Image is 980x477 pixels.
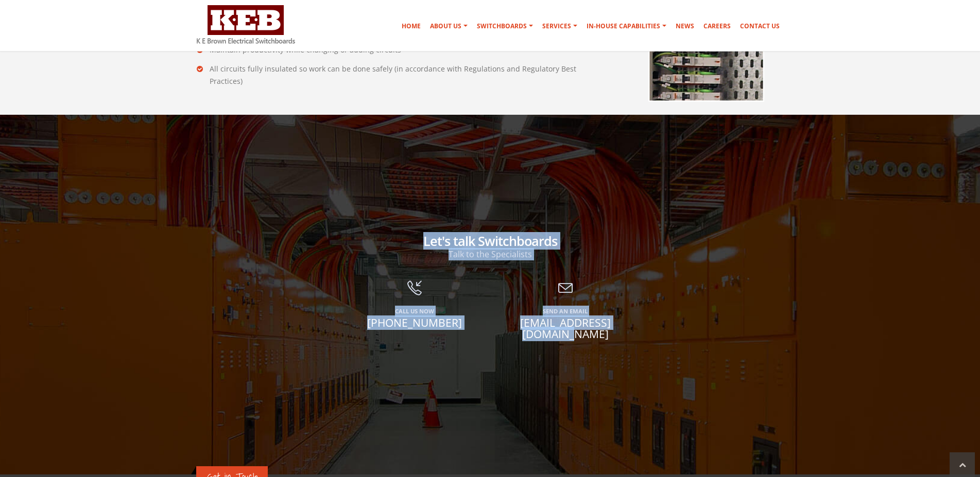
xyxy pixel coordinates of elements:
h2: Let's talk Switchboards [197,234,784,248]
a: About Us [426,16,472,37]
span: Call Us Now [347,306,483,317]
a: Switchboards [473,16,537,37]
li: All circuits fully insulated so work can be done safely (in accordance with Regulations and Regul... [197,63,583,87]
a: Home [398,16,425,37]
span: Send An Email [498,306,633,317]
a: In-house Capabilities [582,16,670,37]
a: Send An Email [EMAIL_ADDRESS][DOMAIN_NAME] [498,281,633,355]
img: K E Brown Electrical Switchboards [197,5,295,44]
a: Careers [699,16,735,37]
p: Talk to the Specialists [197,248,784,260]
a: Contact Us [736,16,784,37]
span: [PHONE_NUMBER] [347,317,483,328]
a: Call Us Now [PHONE_NUMBER] [347,281,483,344]
a: Services [538,16,581,37]
span: [EMAIL_ADDRESS][DOMAIN_NAME] [498,317,633,340]
a: News [672,16,698,37]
